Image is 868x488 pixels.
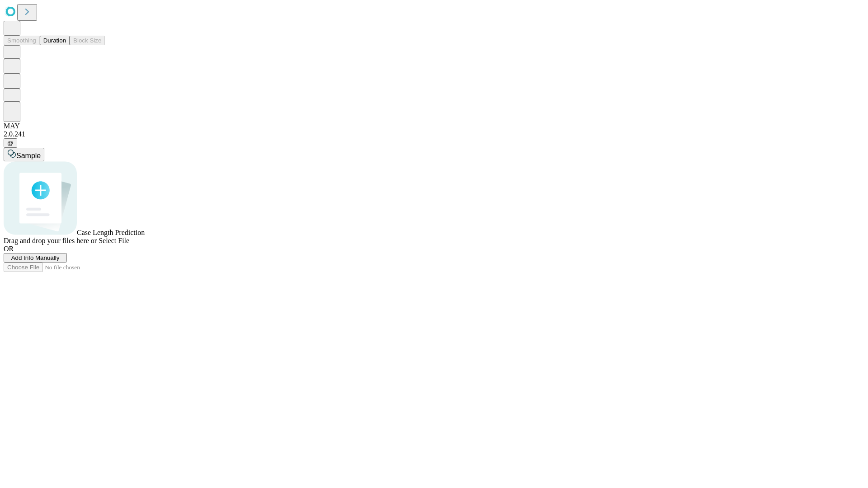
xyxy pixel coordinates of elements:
[99,237,129,244] span: Select File
[4,138,17,148] button: @
[7,140,14,146] span: @
[4,130,864,138] div: 2.0.241
[4,237,97,244] span: Drag and drop your files here or
[4,148,44,161] button: Sample
[40,36,70,45] button: Duration
[4,245,14,253] span: OR
[77,229,145,236] span: Case Length Prediction
[4,36,40,45] button: Smoothing
[70,36,105,45] button: Block Size
[4,253,67,263] button: Add Info Manually
[11,254,60,261] span: Add Info Manually
[16,152,41,160] span: Sample
[4,122,864,130] div: MAY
